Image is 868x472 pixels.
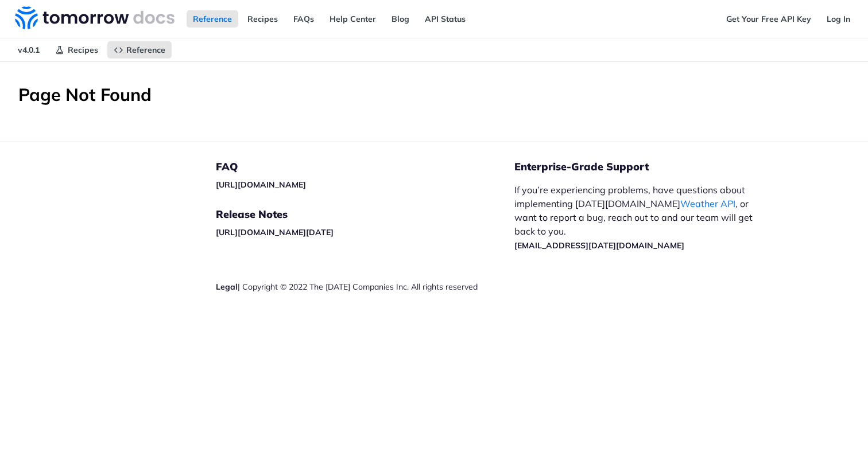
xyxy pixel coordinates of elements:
[187,10,238,28] a: Reference
[514,160,783,174] h5: Enterprise-Grade Support
[820,10,857,28] a: Log In
[18,84,850,105] h1: Page Not Found
[287,10,320,28] a: FAQs
[216,281,514,292] div: | Copyright © 2022 The [DATE] Companies Inc. All rights reserved
[241,10,284,28] a: Recipes
[514,183,765,252] p: If you’re experiencing problems, have questions about implementing [DATE][DOMAIN_NAME] , or want ...
[720,10,817,28] a: Get Your Free API Key
[15,6,175,29] img: Tomorrow.io Weather API Docs
[216,180,306,190] a: [URL][DOMAIN_NAME]
[49,41,104,58] a: Recipes
[418,10,472,28] a: API Status
[216,208,514,221] h5: Release Notes
[107,41,172,58] a: Reference
[680,198,735,209] a: Weather API
[385,10,416,28] a: Blog
[216,282,238,292] a: Legal
[323,10,382,28] a: Help Center
[514,240,684,251] a: [EMAIL_ADDRESS][DATE][DOMAIN_NAME]
[68,45,98,55] span: Recipes
[216,160,514,174] h5: FAQ
[11,41,46,58] span: v4.0.1
[216,227,334,237] a: [URL][DOMAIN_NAME][DATE]
[126,45,165,55] span: Reference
